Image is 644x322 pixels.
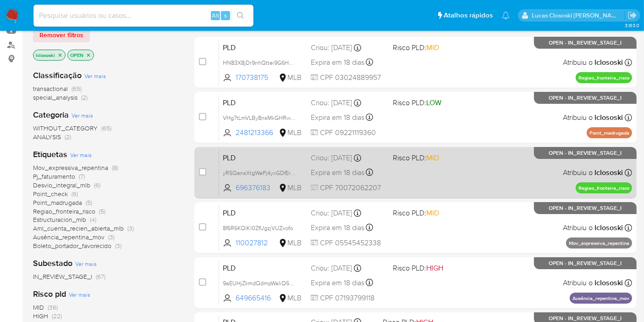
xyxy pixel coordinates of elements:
[532,11,625,20] p: lucas.clososki@mercadolivre.com
[444,11,493,20] span: Atalhos rápidos
[625,22,639,29] span: 3.163.0
[627,11,637,20] a: Sair
[33,10,253,22] input: Pesquise usuários ou casos...
[224,11,227,20] span: s
[231,9,250,22] button: search-icon
[502,11,510,19] a: Notificações
[212,11,219,20] span: Alt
